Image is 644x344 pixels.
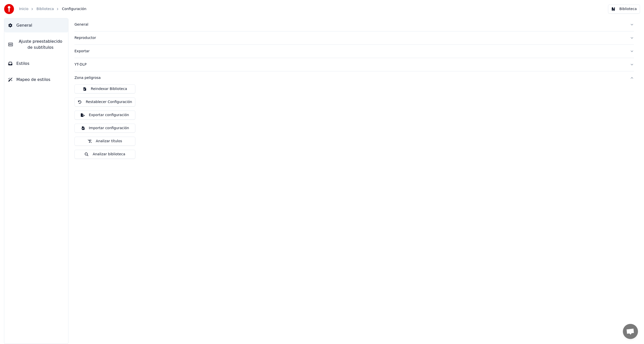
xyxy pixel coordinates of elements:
[17,38,64,51] span: Ajuste preestablecido de subtítulos
[74,35,626,40] div: Reproductor
[4,4,14,14] img: youka
[4,18,68,32] button: General
[74,111,135,120] button: Exportar configuración
[4,73,68,87] button: Mapeo de estilos
[74,97,135,107] button: Restablecer Configuración
[4,57,68,71] button: Estilos
[74,75,626,80] div: Zona peligrosa
[19,7,86,12] nav: breadcrumb
[4,34,68,55] button: Ajuste preestablecido de subtítulos
[74,137,135,146] button: Analizar títulos
[19,7,28,12] a: Inicio
[608,5,640,14] button: Biblioteca
[623,324,638,339] div: Chat abierto
[74,150,135,159] button: Analizar biblioteca
[74,45,634,58] button: Exportar
[16,61,29,67] span: Estilos
[74,124,135,133] button: Importar configuración
[62,7,86,12] span: Configuración
[74,62,626,67] div: YT-DLP
[74,58,634,71] button: YT-DLP
[74,84,634,163] div: Zona peligrosa
[36,7,54,12] a: Biblioteca
[74,49,626,54] div: Exportar
[74,22,626,27] div: General
[16,77,50,83] span: Mapeo de estilos
[74,84,135,93] button: Reindexar Biblioteca
[74,31,634,44] button: Reproductor
[74,18,634,31] button: General
[74,71,634,84] button: Zona peligrosa
[16,22,32,28] span: General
